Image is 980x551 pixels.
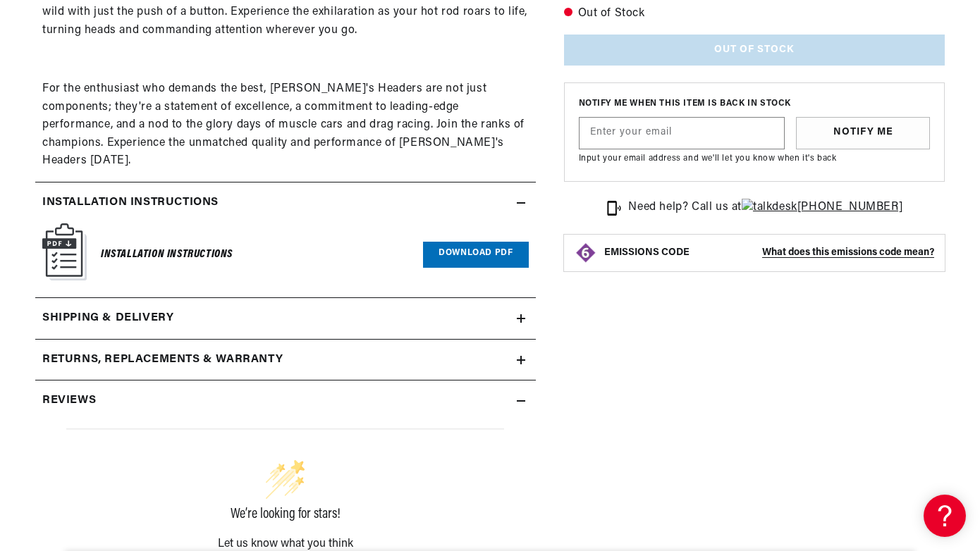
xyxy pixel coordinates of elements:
[575,241,597,264] img: Emissions code
[604,247,690,257] strong: EMISSIONS CODE
[564,5,945,23] p: Out of Stock
[579,154,837,162] span: Input your email address and we'll let you know when it's back
[42,351,283,369] h2: Returns, Replacements & Warranty
[66,507,504,521] div: We’re looking for stars!
[42,309,173,328] h2: Shipping & Delivery
[35,298,536,339] summary: Shipping & Delivery
[66,538,504,550] div: Let us know what you think
[628,199,902,217] p: Need help? Call us at
[796,116,930,149] button: Notify Me
[42,194,219,212] h2: Installation instructions
[742,199,797,217] img: talkdesk
[42,80,529,171] p: For the enthusiast who demands the best, [PERSON_NAME]'s Headers are not just components; they're...
[42,223,87,280] img: Instruction Manual
[42,392,96,410] h2: Reviews
[101,245,233,264] h6: Installation Instructions
[35,182,536,223] summary: Installation instructions
[604,246,935,259] button: EMISSIONS CODEWhat does this emissions code mean?
[742,202,902,213] a: [PHONE_NUMBER]
[762,247,934,257] strong: What does this emissions code mean?
[35,380,536,421] summary: Reviews
[579,97,931,111] span: Notify me when this item is back in stock
[423,242,528,268] a: Download PDF
[35,340,536,380] summary: Returns, Replacements & Warranty
[580,117,785,148] input: Enter your email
